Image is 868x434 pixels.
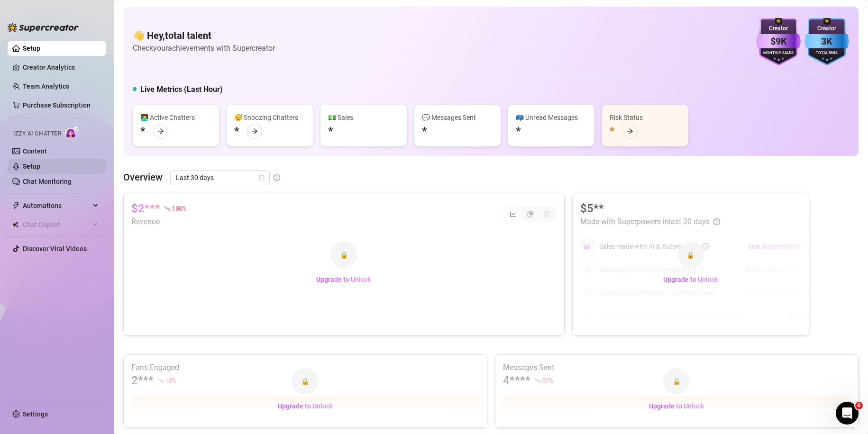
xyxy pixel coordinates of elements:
[133,42,275,54] article: Check your achievements with Supercreator
[23,163,40,170] a: Setup
[422,112,493,123] div: 💬 Messages Sent
[133,29,275,42] h4: 👋 Hey, total talent
[123,170,163,184] article: Overview
[12,202,20,209] span: thunderbolt
[23,217,90,232] span: Chat Copilot
[8,23,79,32] img: logo-BBDzfeDw.svg
[756,18,801,65] img: purple-badge-B9DA21FR.svg
[176,171,264,185] span: Last 30 days
[756,50,801,56] div: Monthly Sales
[316,276,371,283] span: Upgrade to Unlock
[23,60,99,75] a: Creator Analytics
[23,147,47,155] a: Content
[756,24,801,33] div: Creator
[140,84,223,95] h5: Live Metrics (Last Hour)
[627,128,633,135] span: arrow-right
[641,398,712,414] button: Upgrade to Unlock
[251,128,258,135] span: arrow-right
[836,402,859,425] iframe: Intercom live chat
[23,410,48,418] a: Settings
[610,112,681,123] div: Risk Status
[309,272,379,287] button: Upgrade to Unlock
[23,198,90,213] span: Automations
[12,221,18,228] img: Chat Copilot
[23,45,40,52] a: Setup
[677,242,704,268] div: 🔒
[804,18,849,65] img: blue-badge-DgoSNQY1.svg
[663,276,718,283] span: Upgrade to Unlock
[292,368,319,395] div: 🔒
[656,272,726,287] button: Upgrade to Unlock
[23,245,87,253] a: Discover Viral Videos
[804,50,849,56] div: Total Fans
[278,402,333,410] span: Upgrade to Unlock
[270,398,340,414] button: Upgrade to Unlock
[663,368,690,395] div: 🔒
[855,402,863,409] span: 6
[330,242,357,268] div: 🔒
[274,174,280,181] span: info-circle
[649,402,704,410] span: Upgrade to Unlock
[516,112,587,123] div: 📪 Unread Messages
[13,129,61,138] span: Izzy AI Chatter
[157,128,164,135] span: arrow-right
[234,112,305,123] div: 😴 Snoozing Chatters
[23,178,72,185] a: Chat Monitoring
[804,24,849,33] div: Creator
[65,126,80,139] img: AI Chatter
[328,112,399,123] div: 💵 Sales
[756,34,801,49] div: $9K
[804,34,849,49] div: 3K
[140,112,211,123] div: 👩‍💻 Active Chatters
[259,175,265,181] span: calendar
[23,101,91,109] a: Purchase Subscription
[23,82,69,90] a: Team Analytics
